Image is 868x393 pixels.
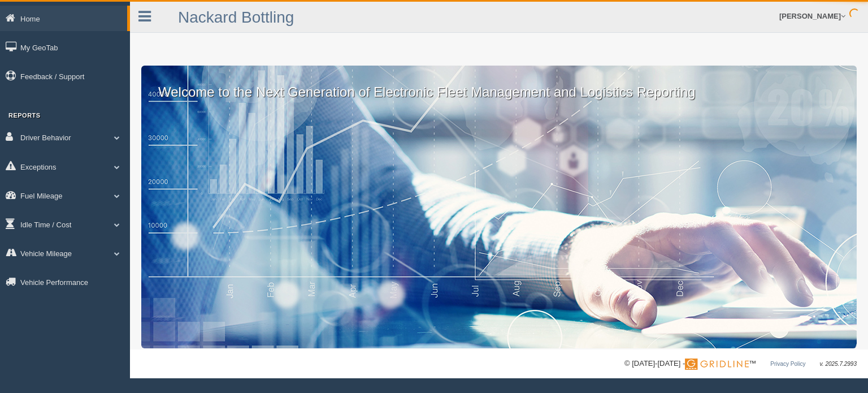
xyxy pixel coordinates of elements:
a: Nackard Bottling [178,8,294,26]
a: Privacy Policy [770,361,805,367]
div: © [DATE]-[DATE] - ™ [624,358,857,370]
span: v. 2025.7.2993 [820,361,857,367]
img: Gridline [685,359,749,370]
p: Welcome to the Next Generation of Electronic Fleet Management and Logistics Reporting [141,66,857,102]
